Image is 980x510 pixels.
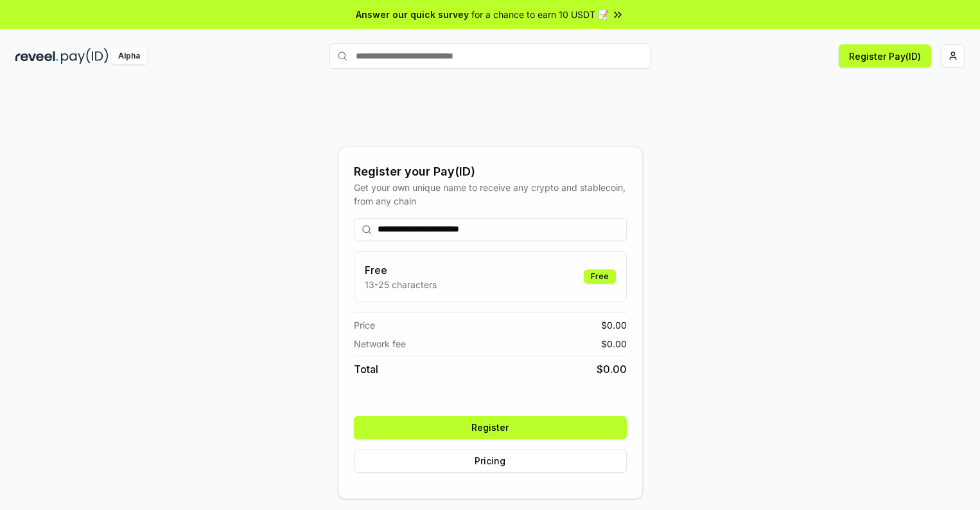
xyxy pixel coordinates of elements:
[354,163,627,181] div: Register your Pay(ID)
[354,361,378,377] span: Total
[365,262,437,278] h3: Free
[365,278,437,291] p: 13-25 characters
[584,269,616,284] div: Free
[356,8,469,21] span: Answer our quick survey
[354,318,375,332] span: Price
[597,361,627,377] span: $ 0.00
[15,48,58,64] img: reveel_dark
[354,416,627,439] button: Register
[471,8,609,21] span: for a chance to earn 10 USDT 📝
[601,318,627,332] span: $ 0.00
[354,450,627,473] button: Pricing
[354,337,406,351] span: Network fee
[111,48,147,64] div: Alpha
[61,48,109,64] img: pay_id
[601,337,627,351] span: $ 0.00
[839,44,931,68] button: Register Pay(ID)
[354,181,627,208] div: Get your own unique name to receive any crypto and stablecoin, from any chain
